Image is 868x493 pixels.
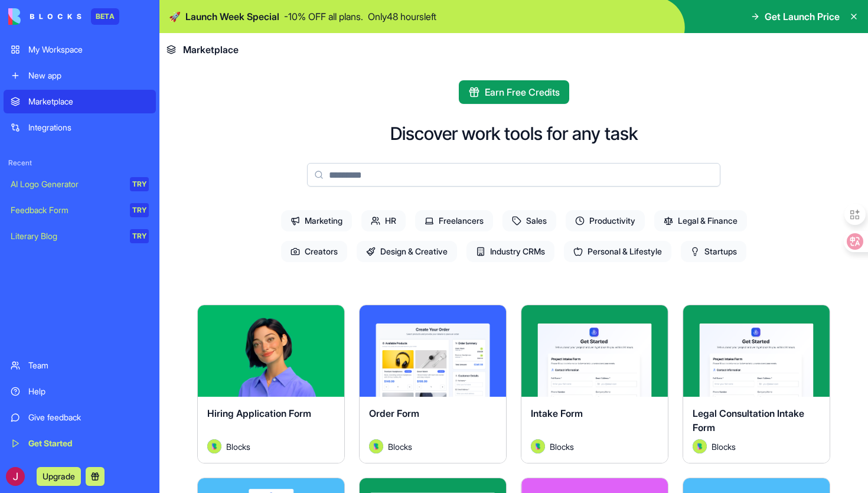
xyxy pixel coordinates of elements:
div: Team [28,360,149,371]
div: AI Logo Generator [11,178,122,190]
span: Legal Consultation Intake Form [693,407,804,433]
div: TRY [130,229,149,243]
p: Only 48 hours left [368,9,436,24]
div: Marketplace [28,96,149,107]
span: Legal & Finance [654,210,747,231]
a: Give feedback [4,406,156,429]
a: Integrations [4,116,156,139]
a: Get Started [4,432,156,455]
div: Help [28,386,149,397]
a: Hiring Application FormAvatarBlocks [197,305,345,463]
span: 🚀 [169,9,181,24]
span: Blocks [388,440,412,453]
span: Design & Creative [357,241,457,262]
div: Get Started [28,438,149,449]
img: ACg8ocLe28Ap9AcW1f5mvsbX-ec6_feUlSFWCzV0fNwUczlKcUGX_A=s96-c [6,467,25,486]
span: Marketing [281,210,352,231]
span: Earn Free Credits [485,85,560,99]
img: Avatar [207,439,221,453]
a: Upgrade [37,470,81,482]
a: My Workspace [4,38,156,61]
div: New app [28,70,149,81]
div: Integrations [28,122,149,133]
span: Industry CRMs [466,241,554,262]
span: Productivity [566,210,645,231]
span: Order Form [369,407,419,419]
span: Recent [4,158,156,168]
img: Avatar [369,439,383,453]
a: Feedback FormTRY [4,198,156,222]
span: Sales [502,210,556,231]
div: Literary Blog [11,230,122,242]
span: Hiring Application Form [207,407,311,419]
span: Blocks [550,440,574,453]
span: Freelancers [415,210,493,231]
a: Intake FormAvatarBlocks [521,305,668,463]
div: Feedback Form [11,204,122,216]
span: Launch Week Special [185,9,279,24]
span: Startups [681,241,746,262]
div: TRY [130,177,149,191]
div: Give feedback [28,412,149,423]
a: Order FormAvatarBlocks [359,305,507,463]
a: Help [4,380,156,403]
a: Team [4,354,156,377]
h2: Discover work tools for any task [390,123,638,144]
div: My Workspace [28,44,149,55]
div: TRY [130,203,149,217]
a: BETA [8,8,119,25]
a: New app [4,64,156,87]
p: - 10 % OFF all plans. [284,9,363,24]
img: logo [8,8,81,25]
span: Get Launch Price [765,9,840,24]
span: Intake Form [531,407,583,419]
img: Avatar [693,439,707,453]
button: Earn Free Credits [459,80,569,104]
img: Avatar [531,439,545,453]
a: Literary BlogTRY [4,224,156,248]
span: Blocks [712,440,736,453]
a: Legal Consultation Intake FormAvatarBlocks [683,305,830,463]
span: Personal & Lifestyle [564,241,671,262]
span: Marketplace [183,43,239,57]
span: HR [361,210,406,231]
span: Creators [281,241,347,262]
button: Upgrade [37,467,81,486]
a: AI Logo GeneratorTRY [4,172,156,196]
a: Marketplace [4,90,156,113]
span: Blocks [226,440,250,453]
div: BETA [91,8,119,25]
